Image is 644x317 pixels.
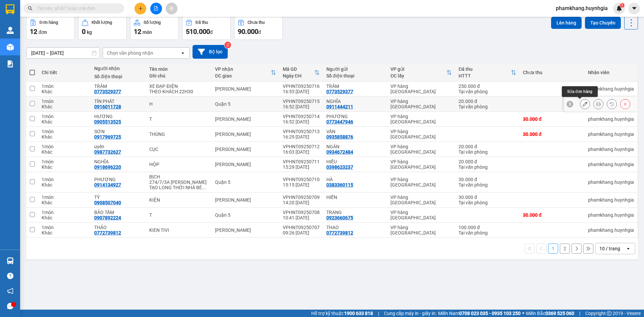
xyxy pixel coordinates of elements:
div: 10 / trang [599,245,620,252]
div: 0917969725 [94,134,121,140]
div: 0935858876 [326,134,353,140]
div: 100.000 đ [459,225,516,230]
div: VPHNT09250708 [283,210,320,215]
div: NGHĨA [326,99,384,104]
div: VP hàng [GEOGRAPHIC_DATA] [390,159,452,170]
button: Đã thu510.000đ [182,16,231,40]
button: aim [166,3,177,14]
div: T [149,116,208,122]
div: VÂN [326,129,384,134]
div: Khác [42,215,88,220]
span: message [7,303,13,309]
div: phamkhang.huynhgia [588,179,634,185]
div: HỘP [149,162,208,167]
div: Người gửi [326,66,384,72]
div: 15:29 [DATE] [283,164,320,170]
div: TRÂM [6,22,74,30]
div: 0772739812 [94,230,121,235]
div: 0905513525 [94,119,121,124]
span: Cung cấp máy in - giấy in: [384,310,436,317]
strong: 0708 023 035 - 0935 103 250 [459,311,521,316]
span: Đã thu : [5,44,25,51]
div: VPHNT09250709 [283,195,320,200]
div: Nhân viên [588,70,634,75]
span: question-circle [7,273,13,279]
div: 0773529377 [78,29,132,38]
div: 0916011728 [94,104,121,109]
strong: 1900 633 818 [344,311,373,316]
div: VPHNT09250711 [283,159,320,164]
div: HIỀN [326,195,384,200]
div: phamkhang.huynhgia [588,86,634,92]
div: VPHNT09250712 [283,144,320,149]
div: Khối lượng [92,20,112,25]
span: 1 [621,3,623,8]
div: 0908507040 [94,200,121,205]
button: Lên hàng [551,17,582,29]
div: 14:20 [DATE] [283,200,320,205]
div: phamkhang.huynhgia [588,212,634,218]
button: 1 [548,244,558,254]
div: TRANG [326,210,384,215]
div: Khác [42,164,88,170]
div: VP hàng [GEOGRAPHIC_DATA] [390,144,452,155]
div: 1 món [42,159,88,164]
div: TRÂM [326,84,384,89]
div: 1 món [42,195,88,200]
div: [PERSON_NAME] [215,227,276,233]
div: VP hàng [GEOGRAPHIC_DATA] [390,225,452,235]
span: 12 [30,28,37,36]
div: Khác [42,134,88,140]
div: SƠN [94,129,143,134]
div: 20.000 đ [459,99,516,104]
img: warehouse-icon [7,44,14,51]
div: 274/7/3A NGUYỄN VĂN TẠO LONG THỚI NHÀ BÈ GTN 120 [149,179,208,190]
div: 0773447946 [326,119,353,124]
button: Bộ lọc [193,45,228,59]
div: Quận 5 [215,101,276,107]
div: 0773529377 [6,30,74,39]
span: 510.000 [186,28,210,36]
div: [PERSON_NAME] [215,86,276,92]
div: VP hàng [GEOGRAPHIC_DATA] [390,114,452,124]
button: 2 [560,244,570,254]
div: Khác [42,149,88,155]
div: 0987732627 [94,149,121,155]
div: Khác [42,119,88,124]
div: Khác [42,89,88,94]
span: | [378,310,379,317]
div: 30.000 đ [523,131,581,137]
input: Select a date range. [26,48,100,58]
div: VP hàng [GEOGRAPHIC_DATA] [390,195,452,205]
div: VP gửi [390,66,446,72]
div: 1 món [42,129,88,134]
div: 16:29 [DATE] [283,134,320,140]
img: warehouse-icon [7,257,14,264]
div: NGHĨA [94,159,143,164]
img: icon-new-feature [616,5,622,11]
div: Quận 5 [215,179,276,185]
div: 16:55 [DATE] [283,89,320,94]
div: 250.000 [5,43,75,51]
div: VPHNT09250714 [283,114,320,119]
span: Hỗ trợ kỹ thuật: [311,310,373,317]
div: 0773529377 [94,89,121,94]
div: Khác [42,230,88,235]
div: 30.000 đ [523,212,581,218]
sup: 1 [620,3,625,8]
div: VP hàng [GEOGRAPHIC_DATA] [390,84,452,94]
div: THAO [326,225,384,230]
div: PHƯỢNG [94,177,143,182]
div: THEO KHÁCH 22H30 [149,89,208,94]
div: Tại văn phòng [459,182,516,188]
div: Đơn hàng [40,20,58,25]
sup: 2 [224,42,231,48]
div: BỊCH [149,174,208,179]
div: Đã thu [459,66,511,72]
div: 1 món [42,114,88,119]
div: [PERSON_NAME] [215,197,276,203]
img: solution-icon [7,60,14,67]
div: [PERSON_NAME] [215,116,276,122]
div: VPHNT09250713 [283,129,320,134]
div: 20.000 đ [459,144,516,149]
